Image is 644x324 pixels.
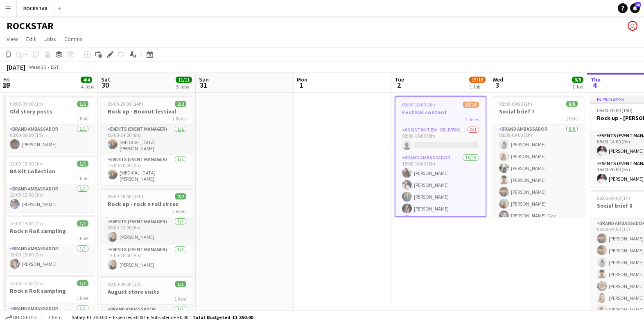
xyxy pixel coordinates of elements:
[101,200,193,208] h3: Rock up - rock n roll circus
[491,80,503,90] span: 3
[100,80,110,90] span: 30
[3,76,10,83] span: Fri
[192,314,253,320] span: Total Budgeted £1 350.00
[77,175,88,181] span: 1 Role
[10,101,43,107] span: 08:00-09:00 (1h)
[3,287,95,295] h3: Rock n Roll sampling
[101,125,193,155] app-card-role: Events (Event Manager)1/106:00-14:00 (8h)[MEDICAL_DATA][PERSON_NAME]
[44,35,56,43] span: Jobs
[3,227,95,235] h3: Rock n Roll sampling
[3,156,95,212] app-job-card: 12:00-13:00 (1h)1/1BA Kit Collection1 RoleBrand Ambassador1/112:00-13:00 (1h)[PERSON_NAME]
[101,76,110,83] span: Sat
[10,220,43,227] span: 13:00-15:00 (2h)
[572,84,583,90] div: 1 Job
[566,101,578,107] span: 8/8
[101,96,193,185] app-job-card: 06:00-20:00 (14h)2/2Rock up - Boxout festival2 RolesEvents (Event Manager)1/106:00-14:00 (8h)[MED...
[597,107,633,113] span: 05:00-20:00 (15h)
[176,77,192,83] span: 11/11
[45,314,65,320] span: 1 item
[465,116,479,122] span: 2 Roles
[172,208,186,214] span: 2 Roles
[7,63,25,71] div: [DATE]
[101,245,193,273] app-card-role: Events (Event Manager)1/113:00-18:00 (5h)[PERSON_NAME]
[566,116,578,122] span: 1 Role
[470,84,485,90] div: 1 Job
[628,21,637,31] app-user-avatar: Ed Harvey
[175,101,186,107] span: 2/2
[3,34,21,44] a: View
[172,116,186,122] span: 2 Roles
[77,280,88,286] span: 1/1
[402,102,435,108] span: 08:00-16:00 (8h)
[7,35,18,43] span: View
[61,34,86,44] a: Comms
[3,108,95,115] h3: Old story posts
[10,161,43,167] span: 12:00-13:00 (1h)
[3,215,95,272] app-job-card: 13:00-15:00 (2h)1/1Rock n Roll sampling1 RoleBrand Ambassador1/113:00-15:00 (2h)[PERSON_NAME]
[26,35,36,43] span: Edit
[597,195,630,201] span: 08:00-09:00 (1h)
[296,80,307,90] span: 1
[174,296,186,302] span: 1 Role
[51,64,59,70] div: BST
[395,125,486,153] app-card-role: Assistant EM - Deliveroo FR0/108:00-16:00 (8h)
[199,76,209,83] span: Sun
[7,20,54,32] h1: ROCKSTAR
[499,101,532,107] span: 08:00-09:00 (1h)
[77,161,88,167] span: 1/1
[3,125,95,152] app-card-role: Brand Ambassador1/108:00-09:00 (1h)[PERSON_NAME]
[590,76,601,83] span: Thu
[3,96,95,152] app-job-card: 08:00-09:00 (1h)1/1Old story posts1 RoleBrand Ambassador1/108:00-09:00 (1h)[PERSON_NAME]
[77,101,88,107] span: 1/1
[395,96,486,217] app-job-card: 08:00-16:00 (8h)15/16Festival content2 RolesAssistant EM - Deliveroo FR0/108:00-16:00 (8h) Brand ...
[4,313,38,322] button: Budgeted
[77,235,88,241] span: 1 Role
[101,108,193,115] h3: Rock up - Boxout festival
[101,155,193,185] app-card-role: Events (Event Manager)1/115:00-20:00 (5h)[MEDICAL_DATA][PERSON_NAME]
[3,184,95,212] app-card-role: Brand Ambassador1/112:00-13:00 (1h)[PERSON_NAME]
[493,76,503,83] span: Wed
[176,84,192,90] div: 5 Jobs
[81,77,92,83] span: 4/4
[108,193,143,199] span: 06:00-18:00 (12h)
[297,76,307,83] span: Mon
[77,116,88,122] span: 1 Role
[64,35,83,43] span: Comms
[589,80,601,90] span: 4
[101,217,193,245] app-card-role: Events (Event Manager)1/106:00-12:00 (6h)[PERSON_NAME]
[108,101,143,107] span: 06:00-20:00 (14h)
[175,193,186,199] span: 2/2
[469,77,486,83] span: 15/16
[198,80,209,90] span: 31
[10,280,43,286] span: 13:00-15:00 (2h)
[23,34,39,44] a: Edit
[41,34,59,44] a: Jobs
[395,76,404,83] span: Tue
[635,2,641,7] span: 10
[13,315,37,320] span: Budgeted
[493,108,584,115] h3: Social brief 7
[175,281,186,287] span: 1/1
[77,295,88,301] span: 1 Role
[3,244,95,272] app-card-role: Brand Ambassador1/113:00-15:00 (2h)[PERSON_NAME]
[101,188,193,273] app-job-card: 06:00-18:00 (12h)2/2Rock up - rock n roll circus2 RolesEvents (Event Manager)1/106:00-12:00 (6h)[...
[395,109,486,116] h3: Festival content
[630,3,640,13] a: 10
[108,281,141,287] span: 08:00-09:00 (1h)
[393,80,404,90] span: 2
[463,102,479,108] span: 15/16
[72,314,253,320] div: Salary £1 350.00 + Expenses £0.00 + Subsistence £0.00 =
[493,125,584,236] app-card-role: Brand Ambassador8/808:00-09:00 (1h)[PERSON_NAME][PERSON_NAME][PERSON_NAME][PERSON_NAME][PERSON_NA...
[2,80,10,90] span: 29
[27,64,47,70] span: Week 35
[3,168,95,175] h3: BA Kit Collection
[572,77,583,83] span: 8/8
[493,96,584,217] app-job-card: 08:00-09:00 (1h)8/8Social brief 71 RoleBrand Ambassador8/808:00-09:00 (1h)[PERSON_NAME][PERSON_NA...
[101,288,193,295] h3: August store visits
